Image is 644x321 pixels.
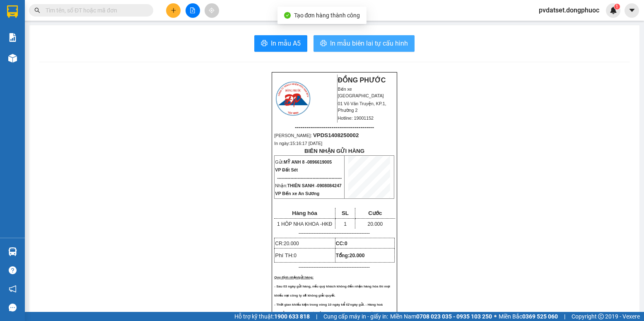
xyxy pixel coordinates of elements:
[390,312,492,321] span: Miền Nam
[3,5,40,41] img: logo
[46,6,143,15] input: Tìm tên, số ĐT hoặc mã đơn
[330,38,408,48] span: In mẫu biên lai tự cấu hình
[307,159,332,164] span: 0896619005
[294,253,297,258] span: 0
[287,183,342,188] span: THIÊN SANH -
[368,210,382,216] span: Cước
[171,7,176,13] span: plus
[274,230,394,237] p: -------------------------------------------
[499,312,558,321] span: Miền Bắc
[284,241,299,246] span: 20.000
[316,312,317,321] span: |
[344,221,347,227] span: 1
[625,3,639,18] button: caret-down
[275,252,297,258] span: Phí TH:
[186,3,200,18] button: file-add
[9,266,17,274] span: question-circle
[274,141,322,146] span: In ngày:
[350,253,365,258] span: 20.000
[18,60,51,65] span: 11:20:31 [DATE]
[274,275,314,279] span: Quy định nhận/gửi hàng:
[65,13,111,24] span: Bến xe [GEOGRAPHIC_DATA]
[22,45,101,51] span: -----------------------------------------
[271,38,301,48] span: In mẫu A5
[338,77,386,84] strong: ĐỒNG PHƯỚC
[323,312,388,321] span: Cung cấp máy in - giấy in:
[295,124,374,130] span: -----------------------------------------
[345,241,347,246] span: 0
[9,304,17,311] span: message
[234,312,310,321] span: Hỗ trợ kỹ thuật:
[275,80,311,117] img: logo
[274,285,390,297] span: - Sau 03 ngày gửi hàng, nếu quý khách không đến nhận hàng hóa thì mọi khiếu nại công ty sẽ không ...
[532,5,606,15] span: pvdatset.dongphuoc
[277,221,332,227] span: 1 HÔP NHA KHOA -
[209,7,215,13] span: aim
[9,285,17,293] span: notification
[313,132,359,138] span: VPDS1408250002
[65,25,114,35] span: 01 Võ Văn Truyện, KP.1, Phường 2
[275,159,332,164] span: Gửi:
[274,264,394,270] p: -------------------------------------------
[284,159,332,164] span: MỸ ANH 8 -
[275,191,319,196] span: VP Bến xe An Sương
[8,33,17,42] img: solution-icon
[254,35,307,52] button: printerIn mẫu A5
[615,4,618,10] span: 1
[8,54,17,63] img: warehouse-icon
[284,12,291,19] span: check-circle
[336,253,365,258] span: Tổng:
[368,221,383,227] span: 20.000
[274,133,359,138] span: [PERSON_NAME]:
[494,315,497,318] span: ⚪️
[7,5,18,18] img: logo-vxr
[322,221,332,227] span: HKĐ
[274,313,310,320] strong: 1900 633 818
[342,210,349,216] span: SL
[275,183,341,188] span: Nhận:
[522,313,558,320] strong: 0369 525 060
[564,312,565,321] span: |
[190,7,195,13] span: file-add
[290,141,322,146] span: 15:16:17 [DATE]
[2,53,87,58] span: [PERSON_NAME]:
[416,313,492,320] strong: 0708 023 035 - 0935 103 250
[261,40,268,48] span: printer
[166,3,181,18] button: plus
[320,40,327,48] span: printer
[34,7,40,13] span: search
[292,210,317,216] span: Hàng hóa
[277,175,342,180] span: --------------------------------------------
[8,247,17,256] img: warehouse-icon
[2,60,51,65] span: In ngày:
[65,37,101,42] span: Hotline: 19001152
[598,314,604,319] span: copyright
[338,87,384,98] span: Bến xe [GEOGRAPHIC_DATA]
[275,241,299,246] span: CR:
[65,5,113,12] strong: ĐỒNG PHƯỚC
[41,53,87,59] span: VPDS1408250001
[610,7,617,14] img: icon-new-feature
[614,4,620,10] sup: 1
[314,35,415,52] button: printerIn mẫu biên lai tự cấu hình
[336,241,347,246] strong: CC:
[304,148,364,154] strong: BIÊN NHẬN GỬI HÀNG
[205,3,219,18] button: aim
[338,116,374,121] span: Hotline: 19001152
[317,183,341,188] span: 0908084247
[338,101,386,113] span: 01 Võ Văn Truyện, KP.1, Phường 2
[294,12,360,19] span: Tạo đơn hàng thành công
[275,167,298,172] span: VP Đất Sét
[628,7,636,14] span: caret-down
